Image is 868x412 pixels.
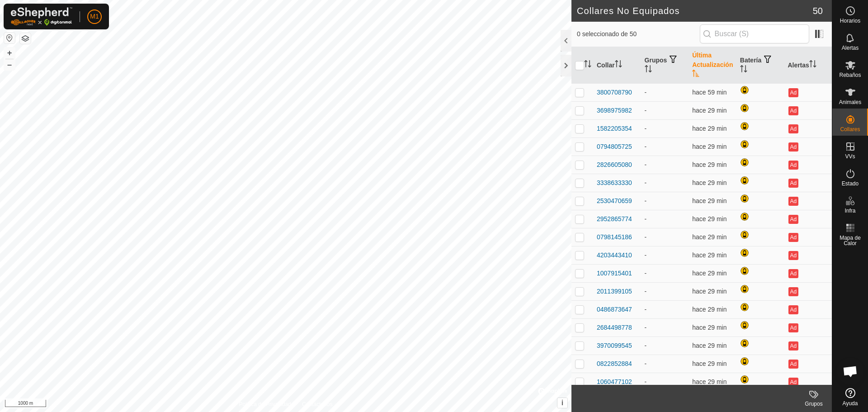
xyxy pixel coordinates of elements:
[641,228,689,246] td: -
[615,62,622,69] p-sorticon: Activar para ordenar
[20,33,31,44] button: Capas del Mapa
[641,210,689,228] td: -
[597,178,632,188] div: 3338633330
[557,398,567,408] button: i
[597,124,632,133] div: 1582205354
[597,106,632,115] div: 3698975982
[597,142,632,152] div: 0794805725
[796,400,832,408] div: Grupos
[641,336,689,355] td: -
[788,341,798,350] button: Ad
[740,66,747,74] p-sorticon: Activar para ordenar
[561,399,563,407] span: i
[597,269,632,278] div: 1007915401
[788,142,798,152] button: Ad
[597,305,632,314] div: 0486873647
[641,318,689,336] td: -
[692,378,726,385] span: 4 oct 2025, 12:35
[597,88,632,97] div: 3800708790
[597,359,632,369] div: 0822852884
[788,88,798,97] button: Ad
[842,45,859,51] span: Alertas
[597,232,632,242] div: 0798145186
[641,47,689,84] th: Grupos
[809,62,816,69] p-sorticon: Activar para ordenar
[641,246,689,264] td: -
[597,287,632,296] div: 2011399105
[845,154,855,159] span: VVs
[692,306,726,313] span: 4 oct 2025, 12:35
[641,119,689,137] td: -
[689,47,736,84] th: Última Actualización
[597,323,632,332] div: 2684498778
[788,323,798,332] button: Ad
[597,341,632,350] div: 3970099545
[641,373,689,391] td: -
[837,358,864,385] div: Chat abierto
[692,125,726,132] span: 4 oct 2025, 12:35
[692,288,726,295] span: 4 oct 2025, 12:35
[239,400,291,408] a: Política de Privacidad
[577,5,813,16] h2: Collares No Equipados
[692,342,726,349] span: 4 oct 2025, 12:35
[641,83,689,101] td: -
[692,233,726,241] span: 4 oct 2025, 12:35
[641,192,689,210] td: -
[736,47,784,84] th: Batería
[302,400,332,408] a: Contáctenos
[641,264,689,282] td: -
[788,305,798,314] button: Ad
[788,106,798,115] button: Ad
[641,101,689,119] td: -
[692,360,726,367] span: 4 oct 2025, 12:35
[577,29,700,39] span: 0 seleccionado de 50
[4,59,15,70] button: –
[839,99,861,105] span: Animales
[11,7,72,26] img: Logo Gallagher
[593,47,641,84] th: Collar
[692,215,726,223] span: 4 oct 2025, 12:35
[788,287,798,296] button: Ad
[692,143,726,150] span: 4 oct 2025, 12:35
[641,282,689,300] td: -
[788,360,798,369] button: Ad
[788,161,798,170] button: Ad
[842,181,859,186] span: Estado
[597,214,632,224] div: 2952865774
[692,161,726,168] span: 4 oct 2025, 12:35
[641,174,689,192] td: -
[788,269,798,278] button: Ad
[839,72,861,78] span: Rebaños
[788,215,798,224] button: Ad
[788,124,798,133] button: Ad
[692,251,726,259] span: 4 oct 2025, 12:35
[597,377,632,387] div: 1060477102
[584,62,591,69] p-sorticon: Activar para ordenar
[641,355,689,373] td: -
[4,33,15,43] button: Restablecer Mapa
[641,300,689,318] td: -
[788,179,798,188] button: Ad
[692,197,726,204] span: 4 oct 2025, 12:35
[700,24,809,43] input: Buscar (S)
[692,270,726,277] span: 4 oct 2025, 12:35
[813,4,823,18] span: 50
[832,384,868,410] a: Ayuda
[840,127,860,132] span: Collares
[788,233,798,242] button: Ad
[90,12,99,21] span: M1
[840,18,860,24] span: Horarios
[843,401,858,406] span: Ayuda
[788,251,798,260] button: Ad
[692,89,726,96] span: 4 oct 2025, 12:05
[692,71,699,78] p-sorticon: Activar para ordenar
[641,156,689,174] td: -
[597,251,632,260] div: 4203443410
[788,197,798,206] button: Ad
[784,47,832,84] th: Alertas
[788,378,798,387] button: Ad
[641,137,689,156] td: -
[844,208,855,213] span: Infra
[692,324,726,331] span: 4 oct 2025, 12:35
[692,107,726,114] span: 4 oct 2025, 12:35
